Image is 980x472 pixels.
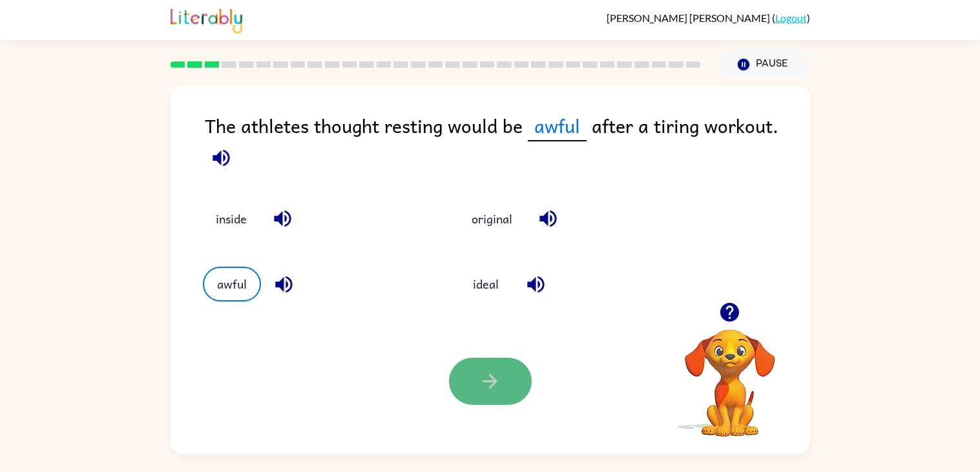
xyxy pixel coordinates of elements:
[203,267,261,302] button: awful
[607,12,772,24] span: [PERSON_NAME] [PERSON_NAME]
[205,111,810,176] div: The athletes thought resting would be after a tiring workout.
[459,267,513,302] button: ideal
[171,5,242,34] img: Literably
[203,201,260,236] button: inside
[716,50,810,79] button: Pause
[775,12,807,24] a: Logout
[528,111,587,141] span: awful
[459,201,525,236] button: original
[607,12,810,24] div: ( )
[665,309,795,438] video: Your browser must support playing .mp4 files to use Literably. Please try using another browser.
